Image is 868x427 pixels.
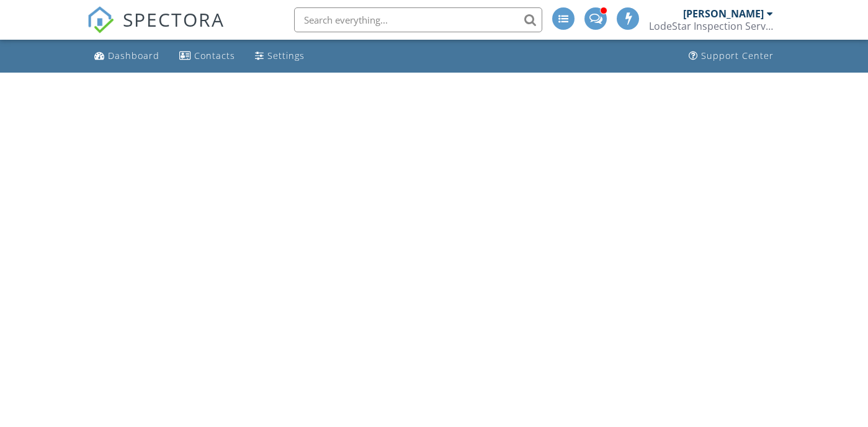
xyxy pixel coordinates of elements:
[108,50,159,61] div: Dashboard
[267,50,305,61] div: Settings
[123,6,225,32] span: SPECTORA
[294,7,542,32] input: Search everything...
[87,6,114,34] img: The Best Home Inspection Software - Spectora
[89,45,164,68] a: Dashboard
[250,45,310,68] a: Settings
[194,50,235,61] div: Contacts
[174,45,240,68] a: Contacts
[701,50,774,61] div: Support Center
[87,17,225,43] a: SPECTORA
[649,20,773,32] div: LodeStar Inspection Services
[683,7,764,20] div: [PERSON_NAME]
[684,45,779,68] a: Support Center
